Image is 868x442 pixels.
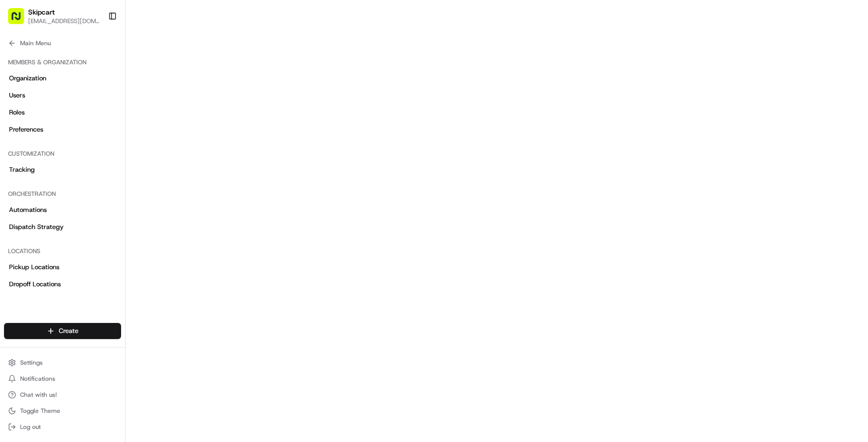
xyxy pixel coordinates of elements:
[4,259,121,275] a: Pickup Locations
[28,17,100,25] button: [EMAIL_ADDRESS][DOMAIN_NAME]
[9,165,35,174] span: Tracking
[4,4,104,28] button: Skipcart[EMAIL_ADDRESS][DOMAIN_NAME]
[20,423,41,431] span: Log out
[9,125,43,134] span: Preferences
[9,280,61,289] span: Dropoff Locations
[20,391,57,399] span: Chat with us!
[4,70,121,86] a: Organization
[4,372,121,386] button: Notifications
[4,36,121,50] button: Main Menu
[20,359,43,367] span: Settings
[4,146,121,162] div: Customization
[9,74,46,83] span: Organization
[4,87,121,103] a: Users
[28,7,55,17] button: Skipcart
[4,186,121,202] div: Orchestration
[4,122,121,138] a: Preferences
[20,375,55,383] span: Notifications
[4,104,121,121] a: Roles
[20,39,51,47] span: Main Menu
[9,205,47,214] span: Automations
[4,276,121,292] a: Dropoff Locations
[9,263,59,272] span: Pickup Locations
[9,108,25,117] span: Roles
[4,356,121,370] button: Settings
[4,323,121,339] button: Create
[4,388,121,402] button: Chat with us!
[4,219,121,235] a: Dispatch Strategy
[4,243,121,259] div: Locations
[59,326,78,336] span: Create
[4,404,121,418] button: Toggle Theme
[9,223,64,232] span: Dispatch Strategy
[4,202,121,218] a: Automations
[4,162,121,178] a: Tracking
[20,407,60,415] span: Toggle Theme
[4,54,121,70] div: Members & Organization
[9,91,25,100] span: Users
[4,420,121,434] button: Log out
